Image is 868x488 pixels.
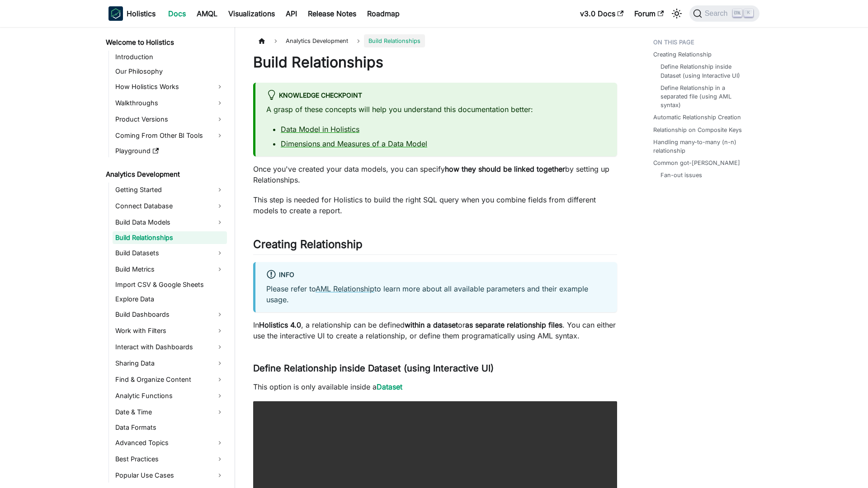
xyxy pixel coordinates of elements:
[316,284,374,293] a: AML Relationship
[127,8,156,19] b: Holistics
[445,164,565,174] strong: how they should be linked together
[266,90,606,102] div: Knowledge Checkpoint
[281,125,359,134] a: Data Model in Holistics
[377,382,402,391] a: Dataset
[99,27,235,488] nav: Docs sidebar
[113,231,227,244] a: Build Relationships
[266,269,606,281] div: info
[113,324,227,338] a: Work with Filters
[113,389,227,403] a: Analytic Functions
[163,6,191,21] a: Docs
[653,126,742,134] a: Relationship on Composite Keys
[281,34,353,47] span: Analytics Development
[191,6,223,21] a: AMQL
[281,139,427,148] a: Dimensions and Measures of a Data Model
[113,183,227,197] a: Getting Started
[108,6,123,21] img: Holistics
[253,164,617,185] p: Once you've created your data models, you can specify by setting up Relationships.
[280,6,302,21] a: API
[113,436,227,450] a: Advanced Topics
[629,6,669,21] a: Forum
[253,194,617,216] p: This step is needed for Holistics to build the right SQL query when you combine fields from diffe...
[253,34,617,47] nav: Breadcrumbs
[660,62,750,80] a: Define Relationship inside Dataset (using Interactive UI)
[266,104,606,115] p: A grasp of these concepts will help you understand this documentation better:
[113,278,227,291] a: Import CSV & Google Sheets
[113,262,227,277] a: Build Metrics
[670,6,684,21] button: Switch between dark and light mode (currently light mode)
[744,9,753,17] kbd: K
[113,112,227,127] a: Product Versions
[113,199,227,213] a: Connect Database
[253,363,617,374] h3: Define Relationship inside Dataset (using Interactive UI)
[113,128,227,143] a: Coming From Other BI Tools
[405,320,458,329] strong: within a dataset
[364,34,425,47] span: Build Relationships
[113,372,227,387] a: Find & Organize Content
[113,356,227,371] a: Sharing Data
[253,34,270,47] a: Home page
[113,65,227,78] a: Our Philosophy
[113,307,227,322] a: Build Dashboards
[253,53,617,71] h1: Build Relationships
[113,51,227,63] a: Introduction
[253,381,617,392] p: This option is only available inside a
[113,96,227,110] a: Walkthroughs
[253,238,617,255] h2: Creating Relationship
[302,6,362,21] a: Release Notes
[653,138,754,155] a: Handling many-to-many (n-n) relationship
[113,246,227,260] a: Build Datasets
[689,5,759,22] button: Search (Ctrl+K)
[113,145,227,157] a: Playground
[108,6,156,21] a: HolisticsHolistics
[113,293,227,305] a: Explore Data
[113,215,227,230] a: Build Data Models
[253,319,617,341] p: In , a relationship can be defined or . You can either use the interactive UI to create a relatio...
[702,9,733,18] span: Search
[653,113,741,122] a: Automatic Relationship Creation
[660,171,702,179] a: Fan-out issues
[362,6,405,21] a: Roadmap
[653,50,712,59] a: Creating Relationship
[660,84,750,110] a: Define Relationship in a separated file (using AML syntax)
[103,168,227,181] a: Analytics Development
[113,421,227,434] a: Data Formats
[113,405,227,419] a: Date & Time
[223,6,280,21] a: Visualizations
[113,452,227,466] a: Best Practices
[103,36,227,49] a: Welcome to Holistics
[465,320,562,329] strong: as separate relationship files
[113,468,227,483] a: Popular Use Cases
[113,80,227,94] a: How Holistics Works
[266,283,606,305] p: Please refer to to learn more about all available parameters and their example usage.
[575,6,629,21] a: v3.0 Docs
[113,340,227,354] a: Interact with Dashboards
[259,320,301,329] strong: Holistics 4.0
[653,159,740,167] a: Common got-[PERSON_NAME]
